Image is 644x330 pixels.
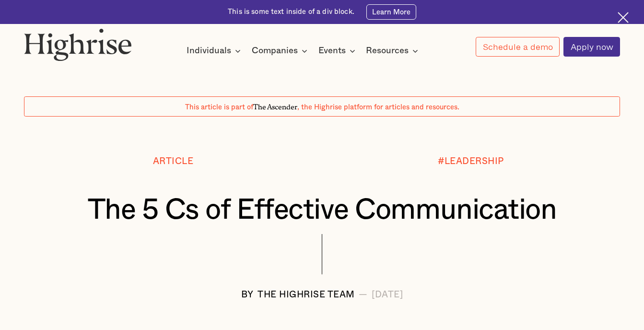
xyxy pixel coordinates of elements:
a: Learn More [366,4,416,20]
h1: The 5 Cs of Effective Communication [49,195,595,226]
div: Events [318,45,346,57]
span: This article is part of [185,104,253,111]
div: Individuals [187,45,231,57]
span: , the Highrise platform for articles and resources. [297,104,459,111]
div: Individuals [187,45,244,57]
img: Cross icon [618,12,629,23]
div: This is some text inside of a div block. [228,7,354,17]
span: The Ascender [253,101,297,110]
div: Companies [252,45,310,57]
img: Highrise logo [24,28,132,61]
div: Resources [366,45,409,57]
div: #LEADERSHIP [438,157,504,167]
div: Resources [366,45,421,57]
div: Events [318,45,358,57]
a: Schedule a demo [476,37,559,57]
div: Article [153,157,194,167]
div: Companies [252,45,298,57]
a: Apply now [563,37,620,57]
div: BY [241,290,254,300]
div: The Highrise Team [258,290,355,300]
div: [DATE] [372,290,403,300]
div: — [359,290,368,300]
